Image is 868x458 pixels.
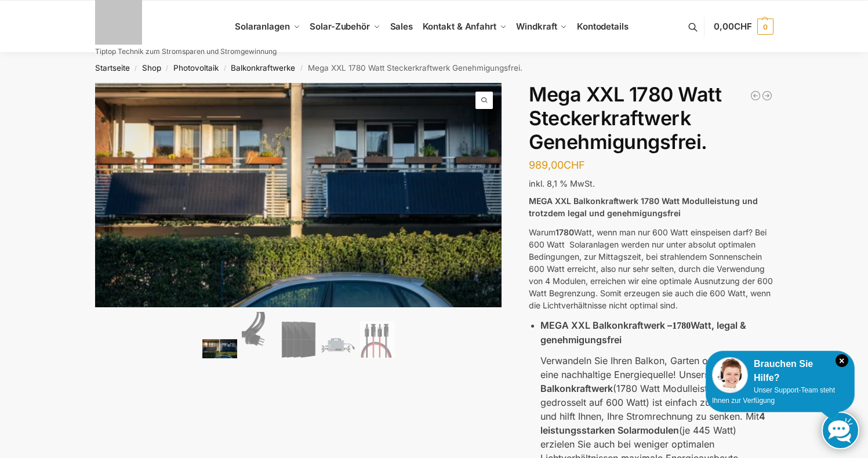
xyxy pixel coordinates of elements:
[540,410,765,436] strong: 4 leistungsstarken Solarmodulen
[712,357,748,393] img: Customer service
[130,64,142,73] span: /
[142,63,161,72] a: Shop
[750,90,761,101] a: 7,2 KW Dachanlage zur Selbstmontage
[540,319,746,346] strong: MEGA XXL Balkonkraftwerk – Watt, legal & genehmigungsfrei
[734,21,752,32] span: CHF
[231,63,295,72] a: Balkonkraftwerke
[540,369,772,394] strong: steckerfertiges Balkonkraftwerk
[529,226,773,311] p: Warum Watt, wenn man nur 600 Watt einspeisen darf? Bei 600 Watt Solaranlagen werden nur unter abs...
[712,386,835,405] span: Unser Support-Team steht Ihnen zur Verfügung
[572,1,633,53] a: Kontodetails
[423,21,496,32] span: Kontakt & Anfahrt
[712,357,848,385] div: Brauchen Sie Hilfe?
[390,21,413,32] span: Sales
[529,196,758,218] strong: MEGA XXL Balkonkraftwerk 1780 Watt Modulleistung und trotzdem legal und genehmigungsfrei
[310,21,370,32] span: Solar-Zubehör
[95,48,277,55] p: Tiptop Technik zum Stromsparen und Stromgewinnung
[564,159,585,171] span: CHF
[761,90,773,101] a: Steckerkraftwerk 890 Watt mit verstellbaren Balkonhalterungen inkl. Lieferung
[95,83,502,307] img: Mega XXL 1780 Watt Steckerkraftwerk Genehmigungsfrei. 1
[242,312,277,358] img: Anschlusskabel-3meter_schweizer-stecker
[360,321,395,358] img: Kabel, Stecker und Zubehör für Solaranlagen
[295,64,307,73] span: /
[202,339,237,358] img: 2 Balkonkraftwerke
[235,21,290,32] span: Solaranlagen
[321,332,355,358] img: Nep BDM 2000 gedrosselt auf 600 Watt
[281,321,316,358] img: Mega XXL 1780 Watt Steckerkraftwerk Genehmigungsfrei. – Bild 3
[417,1,511,53] a: Kontakt & Anfahrt
[757,19,773,35] span: 0
[529,159,585,171] bdi: 989,00
[74,53,794,83] nav: Breadcrumb
[672,321,691,330] strong: 1780
[577,21,629,32] span: Kontodetails
[529,83,773,154] h1: Mega XXL 1780 Watt Steckerkraftwerk Genehmigungsfrei.
[95,63,130,72] a: Startseite
[511,1,572,53] a: Windkraft
[714,9,773,44] a: 0,00CHF 0
[516,21,557,32] span: Windkraft
[555,227,574,237] strong: 1780
[529,179,595,188] span: inkl. 8,1 % MwSt.
[385,1,417,53] a: Sales
[305,1,385,53] a: Solar-Zubehör
[836,354,848,367] i: Schließen
[219,64,231,73] span: /
[161,64,173,73] span: /
[714,21,751,32] span: 0,00
[173,63,219,72] a: Photovoltaik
